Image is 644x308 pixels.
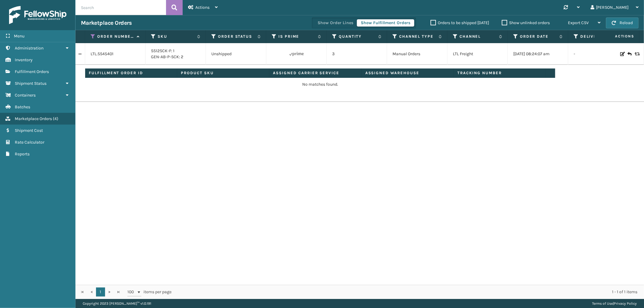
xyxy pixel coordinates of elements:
label: Order Status [218,34,255,39]
label: Channel Type [399,34,436,39]
label: Quantity [339,34,375,39]
label: Fulfillment Order ID [89,70,173,76]
td: - [568,43,629,65]
span: Actions [195,5,210,10]
button: Show Fulfillment Orders [357,19,414,27]
a: 1 [96,287,105,297]
span: items per page [127,287,171,297]
label: Order Number [97,34,134,39]
button: Reload [606,17,639,28]
span: Inventory [15,57,33,62]
span: Administration [15,46,43,51]
i: Replace [635,52,638,56]
span: Export CSV [568,20,589,25]
td: LTL Freight [447,43,508,65]
span: Actions [596,31,638,41]
i: Create Return Label [627,51,631,57]
a: GEN-AB-P-SCK: 2 [151,54,183,59]
button: Show Order Lines [314,19,357,27]
label: Is Prime [278,34,315,39]
div: | [592,299,637,308]
label: Deliver By Date [580,34,617,39]
p: No matches found. [283,81,358,87]
span: Shipment Cost [15,128,43,133]
label: Orders to be shipped [DATE] [431,20,489,25]
span: 100 [127,289,136,295]
span: Fulfillment Orders [15,69,49,74]
img: logo [9,6,66,24]
span: Rate Calculator [15,140,44,145]
label: Assigned Carrier Service [273,70,357,76]
label: Order Date [520,34,556,39]
span: Reports [15,151,30,157]
a: Privacy Policy [614,301,637,306]
div: 1 - 1 of 1 items [180,289,637,295]
a: Terms of Use [592,301,613,306]
a: LTL.SS45401 [91,51,114,57]
p: Copyright 2023 [PERSON_NAME]™ v 1.0.191 [83,299,151,308]
label: Show unlinked orders [502,20,550,25]
td: Manual Orders [387,43,447,65]
h3: Marketplace Orders [81,19,132,27]
label: Assigned Warehouse [365,70,450,76]
label: Channel [460,34,496,39]
label: SKU [158,34,194,39]
i: Edit [620,52,624,56]
label: Tracking Number [457,70,542,76]
td: [DATE] 08:24:07 am [508,43,568,65]
span: ( 4 ) [53,116,58,121]
a: SS12SCK-F: 1 [151,48,175,53]
td: 3 [327,43,387,65]
span: Containers [15,93,36,98]
label: Product SKU [181,70,265,76]
span: Batches [15,104,30,110]
span: Marketplace Orders [15,116,52,121]
td: Unshipped [206,43,266,65]
span: Shipment Status [15,81,46,86]
span: Menu [14,33,24,39]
